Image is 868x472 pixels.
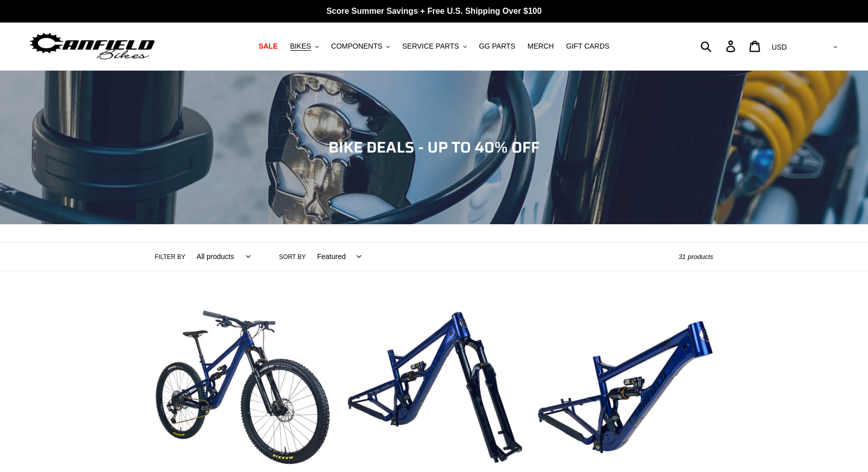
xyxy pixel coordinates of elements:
[479,42,515,51] span: GG PARTS
[155,252,185,262] label: Filter by
[474,39,521,53] a: GG PARTS
[402,42,459,51] span: SERVICE PARTS
[28,30,156,62] img: Canfield Bikes
[326,39,395,53] button: COMPONENTS
[706,35,732,57] input: Search
[397,39,471,53] button: SERVICE PARTS
[523,39,559,53] a: MERCH
[279,252,306,262] label: Sort by
[285,39,324,53] button: BIKES
[328,135,540,159] span: BIKE DEALS - UP TO 40% OFF
[290,42,311,51] span: BIKES
[254,39,283,53] a: SALE
[528,42,554,51] span: MERCH
[678,253,713,261] span: 31 products
[331,42,382,51] span: COMPONENTS
[561,39,615,53] a: GIFT CARDS
[566,42,610,51] span: GIFT CARDS
[259,42,278,51] span: SALE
